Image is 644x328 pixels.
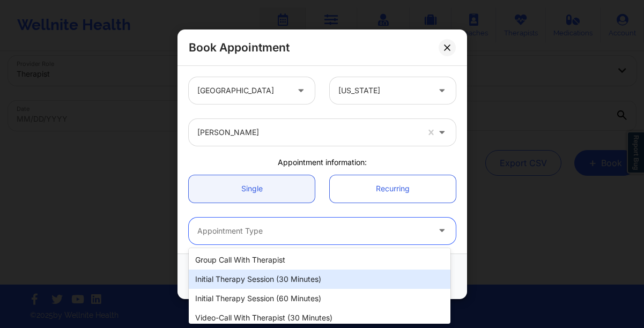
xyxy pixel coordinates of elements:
div: Appointment information: [181,157,463,168]
div: Initial Therapy Session (60 minutes) [189,289,450,308]
h2: Book Appointment [189,40,290,55]
a: Single [189,175,315,202]
a: Recurring [330,175,456,202]
div: [GEOGRAPHIC_DATA] [197,77,288,104]
div: Initial Therapy Session (30 minutes) [189,270,450,289]
div: Group Call with Therapist [189,250,450,270]
div: Video-Call with Therapist (30 minutes) [189,308,450,327]
div: [PERSON_NAME] [197,119,418,146]
div: [US_STATE] [338,77,429,104]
